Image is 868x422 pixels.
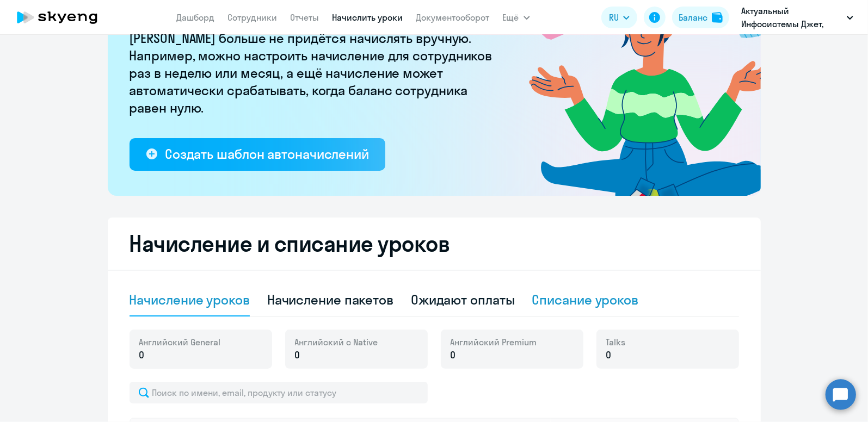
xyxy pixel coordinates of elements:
[712,12,723,23] img: balance
[679,11,707,24] div: Баланс
[295,348,300,362] span: 0
[228,12,278,23] a: Сотрудники
[139,348,145,362] span: 0
[672,7,729,28] button: Балансbalance
[177,12,215,23] a: Дашборд
[503,7,530,28] button: Ещё
[606,348,612,362] span: 0
[130,291,250,308] div: Начисление уроков
[267,291,393,308] div: Начисление пакетов
[736,4,859,30] button: Актуальный Инфосистемы Джет, ИНФОСИСТЕМЫ ДЖЕТ, АО
[609,11,619,24] span: RU
[130,382,428,404] input: Поиск по имени, email, продукту или статусу
[601,7,637,28] button: RU
[130,138,385,171] button: Создать шаблон автоначислений
[503,11,519,24] span: Ещё
[165,145,369,163] div: Создать шаблон автоначислений
[606,336,626,348] span: Talks
[451,348,456,362] span: 0
[333,12,403,23] a: Начислить уроки
[451,336,537,348] span: Английский Premium
[130,231,739,257] h2: Начисление и списание уроков
[532,291,639,308] div: Списание уроков
[416,12,490,23] a: Документооборот
[741,4,842,30] p: Актуальный Инфосистемы Джет, ИНФОСИСТЕМЫ ДЖЕТ, АО
[411,291,515,308] div: Ожидают оплаты
[291,12,319,23] a: Отчеты
[295,336,378,348] span: Английский с Native
[139,336,221,348] span: Английский General
[130,29,500,116] p: [PERSON_NAME] больше не придётся начислять вручную. Например, можно настроить начисление для сотр...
